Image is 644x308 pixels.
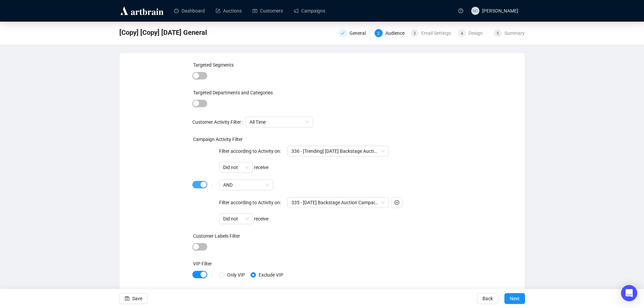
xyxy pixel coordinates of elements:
span: NC [473,7,478,14]
a: Customers [253,2,283,20]
span: AND [223,180,269,190]
span: 3 [413,31,416,36]
div: 4Design [458,29,490,37]
a: Dashboard [174,2,205,20]
div: General [350,29,370,37]
span: Filter according to Activity on: [219,148,389,154]
span: Exclude VIP [256,271,286,279]
span: [Copy] [Copy] August 14th General [119,27,207,38]
span: 2 [377,31,380,36]
div: 5Summary [494,29,525,37]
span: Filter according to Activity on: [219,200,389,205]
span: [PERSON_NAME] [482,8,518,14]
div: | [211,272,212,278]
span: receive [219,216,268,221]
span: 335 - August 14th Backstage Auction Campaign [291,197,385,208]
div: Email Settings [421,29,455,37]
span: 336 - [Trending] August 14th Backstage Auction Campaign [291,146,385,156]
span: close-circle [395,200,399,205]
span: Only VIP [224,271,248,279]
span: Did not [223,214,249,224]
span: save [125,296,129,301]
span: 5 [497,31,499,36]
a: Campaigns [294,2,325,20]
label: VIP Filter [193,261,212,266]
span: receive [219,165,268,170]
div: General [339,29,371,37]
span: Back [482,289,493,308]
div: 3Email Settings [410,29,454,37]
label: Customer Labels Filter [193,233,240,239]
button: Next [504,293,525,304]
button: Back [477,293,498,304]
img: logo [119,5,165,16]
div: Audience [385,29,409,37]
span: All Time [249,117,309,127]
span: Next [510,289,520,308]
div: | [211,182,212,188]
span: Did not [223,162,249,172]
div: Summary [504,29,525,37]
label: Campaign Activity Filter [193,137,243,142]
span: Save [132,289,142,308]
div: Design [469,29,487,37]
a: Auctions [216,2,242,20]
div: Open Intercom Messenger [621,285,637,301]
span: 4 [461,31,463,36]
label: Targeted Departments and Categories [193,90,273,95]
label: Targeted Segments [193,62,234,68]
label: Customer Activity Filter [192,117,245,127]
div: 2Audience [375,29,406,37]
span: check [341,31,345,35]
button: Save [119,293,148,304]
span: question-circle [458,8,463,13]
